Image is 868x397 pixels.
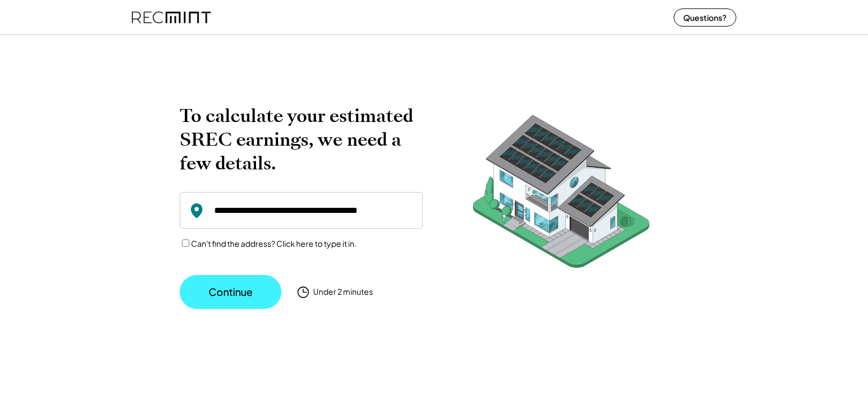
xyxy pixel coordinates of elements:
[191,238,357,248] label: Can't find the address? Click here to type it in.
[180,104,423,175] h2: To calculate your estimated SREC earnings, we need a few details.
[132,2,211,32] img: recmint-logotype%403x%20%281%29.jpeg
[674,8,736,27] button: Questions?
[451,104,671,285] img: RecMintArtboard%207.png
[180,275,281,309] button: Continue
[313,286,373,298] div: Under 2 minutes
